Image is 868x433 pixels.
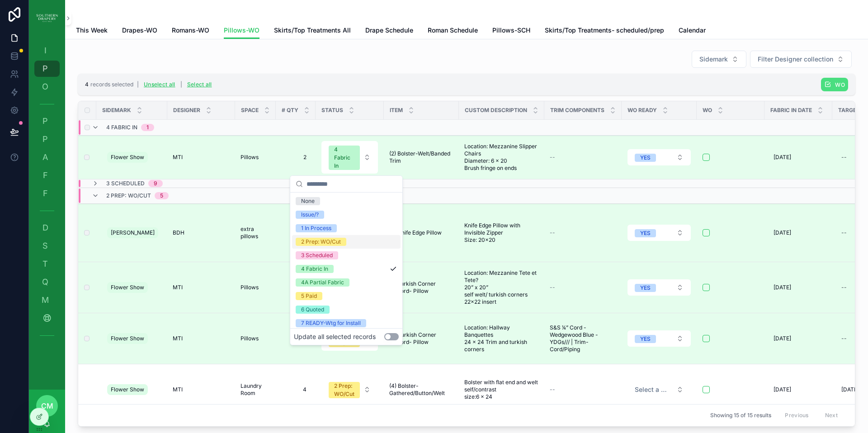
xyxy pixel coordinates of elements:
[550,386,555,393] span: --
[841,386,859,393] span: [DATE]
[301,306,324,314] div: 6 Quoted
[41,171,50,180] span: F
[106,124,137,131] span: 4 Fabric In
[464,379,539,400] span: Bolster with flat end and welt self/contrast size:6 x 24
[390,107,403,114] span: Item
[710,412,771,419] span: Showing 15 of 15 results
[389,280,453,295] span: (2) Turkish Corner W/Cord- Pillow
[285,284,307,291] span: 2
[285,335,307,342] span: 4
[34,256,60,272] a: T
[699,55,728,64] span: Sidemark
[301,251,333,259] div: 3 Scheduled
[835,81,845,88] span: WO
[241,154,259,161] span: Pillows
[389,229,442,236] span: (4) Knife Edge Pillow
[365,26,413,35] span: Drape Schedule
[389,382,453,397] span: (4) Bolster-Gathered/Button/Welt
[173,107,200,114] span: Designer
[627,330,691,347] button: Select Button
[173,229,184,236] span: BDH
[492,26,530,35] span: Pillows-SCH
[184,77,215,92] button: Select all
[111,386,144,393] span: Flower Show
[34,79,60,95] a: O
[841,229,847,236] div: --
[321,377,378,402] button: Select Button
[550,107,604,114] span: Trim Components
[774,229,791,236] span: [DATE]
[301,278,344,287] div: 4A Partial Fabric
[774,335,791,342] span: [DATE]
[679,26,706,35] span: Calendar
[34,113,60,129] a: P
[34,292,60,308] a: M
[146,124,149,131] div: 1
[172,26,209,35] span: Romans-WO
[545,22,664,40] a: Skirts/Top Treatments- scheduled/prep
[41,135,50,144] span: P
[703,107,712,114] span: WO
[41,153,50,162] span: A
[241,226,270,240] span: extra pillows
[301,238,341,246] div: 2 Prep: WO/Cut
[841,335,847,342] div: --
[285,229,307,236] span: 4
[365,22,413,40] a: Drape Schedule
[770,107,812,114] span: Fabric in date
[160,192,163,199] div: 5
[34,185,60,202] a: F
[41,64,50,73] span: P
[41,400,53,411] span: cm
[550,229,555,236] span: --
[774,154,791,161] span: [DATE]
[41,259,50,268] span: T
[173,335,183,342] span: MTI
[41,46,50,55] span: I
[141,77,179,92] button: Unselect all
[301,265,328,273] div: 4 Fabric In
[464,324,539,353] span: Location: Hallway Banquettes 24 x 24 Trim and turkish corners
[550,324,616,353] span: S&S 1⁄4” Cord - Wedgewood Blue - YDGs/// | Trim-Cord/Piping
[122,22,157,40] a: Drapes-WO
[285,386,307,393] span: 4
[111,154,144,161] span: Flower Show
[301,319,361,327] div: 7 READY-Wtg for Install
[821,78,848,91] button: WO
[640,335,651,343] div: YES
[173,386,183,393] span: MTI
[627,149,691,165] button: Select Button
[334,146,354,170] div: 4 Fabric In
[241,382,270,397] span: Laundry Room
[41,223,50,232] span: D
[282,107,298,114] span: # QTY
[137,81,139,88] span: |
[301,224,331,232] div: 1 In Process
[627,279,691,296] button: Select Button
[34,238,60,254] a: S
[301,292,317,300] div: 5 Paid
[41,278,50,287] span: Q
[841,154,847,161] div: --
[492,22,530,40] a: Pillows-SCH
[428,26,478,35] span: Roman Schedule
[464,143,539,172] span: Location: Mezzanine Slipper Chairs Diameter: 6 x 20 Brush fringe on ends
[640,229,651,237] div: YES
[635,385,673,394] span: Select a WO ready
[41,296,50,305] span: M
[464,269,539,306] span: Location: Mezzanine Tete et Tete? 20” x 20” self welt/ turkish corners 22x22 insert
[111,284,144,291] span: Flower Show
[41,117,50,126] span: P
[285,154,307,161] span: 2
[550,284,555,291] span: --
[111,229,155,236] span: [PERSON_NAME]
[172,22,209,40] a: Romans-WO
[301,211,319,219] div: Issue/?
[750,51,852,68] button: Select Button
[627,225,691,241] button: Select Button
[34,131,60,147] a: P
[173,154,183,161] span: MTI
[122,26,157,35] span: Drapes-WO
[102,107,131,114] span: Sidemark
[841,284,847,291] div: --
